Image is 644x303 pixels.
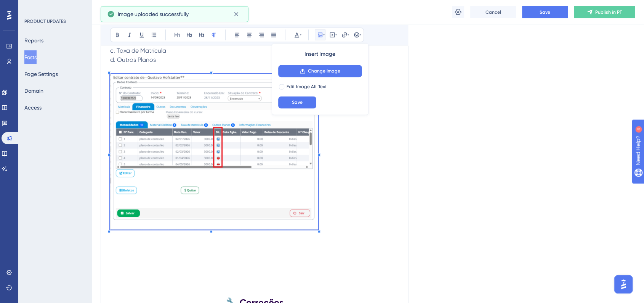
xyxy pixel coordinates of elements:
[118,10,189,19] span: Image uploaded successfully
[470,6,516,18] button: Cancel
[540,9,550,15] span: Save
[304,50,335,59] span: Insert Image
[24,84,43,98] button: Domain
[110,56,156,63] span: d. Outros Planos
[522,6,568,18] button: Save
[595,9,622,15] span: Publish in PT
[287,84,327,90] span: Edit Image Alt Text
[278,65,362,77] button: Change Image
[24,34,43,47] button: Reports
[24,101,42,114] button: Access
[485,9,501,15] span: Cancel
[612,273,635,296] iframe: UserGuiding AI Assistant Launcher
[110,47,166,54] span: c. Taxa de Matrícula
[278,96,316,108] button: Save
[24,67,58,81] button: Page Settings
[292,99,303,105] span: Save
[24,18,66,24] div: PRODUCT UPDATES
[574,6,635,18] button: Publish in PT
[24,50,37,64] button: Posts
[308,68,340,74] span: Change Image
[53,4,55,10] div: 4
[18,2,48,11] span: Need Help?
